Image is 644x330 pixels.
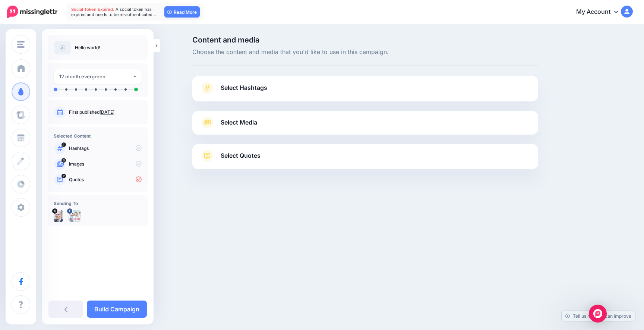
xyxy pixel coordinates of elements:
[28,48,67,53] div: Domain Overview
[221,117,257,128] span: Select Media
[82,48,126,53] div: Keywords by Traffic
[589,305,607,323] div: Open Intercom Messenger
[54,133,142,139] h4: Selected Content
[221,151,261,161] span: Select Quotes
[61,142,66,147] span: 1
[59,72,133,81] div: 12 month evergreen
[17,41,25,48] img: menu.png
[69,145,142,152] p: Hashtags
[75,44,100,51] p: Hello world!
[200,117,531,129] a: Select Media
[7,6,57,18] img: Missinglettr
[69,210,80,222] img: 13062412_1176315185725716_5223747247464748021_n-bsa28205.png
[74,47,80,53] img: tab_keywords_by_traffic_grey.svg
[19,19,82,25] div: Domain: [DOMAIN_NAME]
[54,201,142,206] h4: Sending To
[12,12,18,18] img: logo_orange.svg
[69,176,142,183] p: Quotes
[164,6,200,18] a: Read More
[221,83,267,93] span: Select Hashtags
[69,161,142,167] p: Images
[61,174,66,178] span: 2
[192,47,538,57] span: Choose the content and media that you'd like to use in this campaign.
[562,311,635,321] a: Tell us how we can improve
[71,7,156,17] span: A social token has expired and needs to be re-authenticated…
[54,210,63,222] img: xjryckzkmqtizgaj5ams-4825.jpeg
[69,109,142,116] p: First published
[71,7,114,12] span: Social Token Expired.
[54,69,142,84] button: 12 month evergreen
[61,158,66,163] span: 0
[569,3,633,21] a: My Account
[20,47,26,53] img: tab_domain_overview_orange.svg
[12,19,18,25] img: website_grey.svg
[192,36,538,44] span: Content and media
[54,41,71,54] img: article-default-image-icon.png
[200,150,531,169] a: Select Quotes
[200,82,531,101] a: Select Hashtags
[100,109,114,115] a: [DATE]
[21,12,37,18] div: v 4.0.25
